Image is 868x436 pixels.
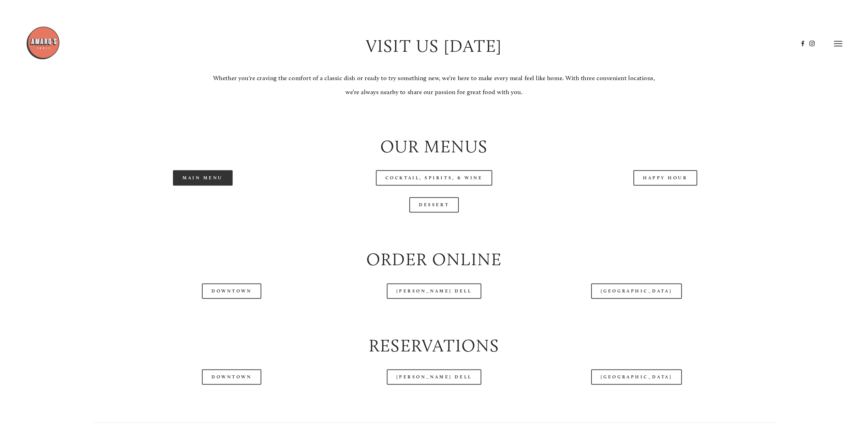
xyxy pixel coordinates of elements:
a: [PERSON_NAME] Dell [387,369,482,385]
a: Cocktail, Spirits, & Wine [376,170,492,185]
a: Main Menu [173,170,233,185]
h2: Order Online [93,247,775,271]
a: [PERSON_NAME] Dell [387,283,482,299]
img: Amaro's Table [26,26,60,60]
a: Dessert [409,197,459,212]
a: Happy Hour [633,170,697,185]
a: [GEOGRAPHIC_DATA] [591,283,682,299]
a: Downtown [202,369,261,385]
h2: Our Menus [93,134,775,159]
h2: Reservations [93,333,775,358]
a: [GEOGRAPHIC_DATA] [591,369,682,385]
a: Downtown [202,283,261,299]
